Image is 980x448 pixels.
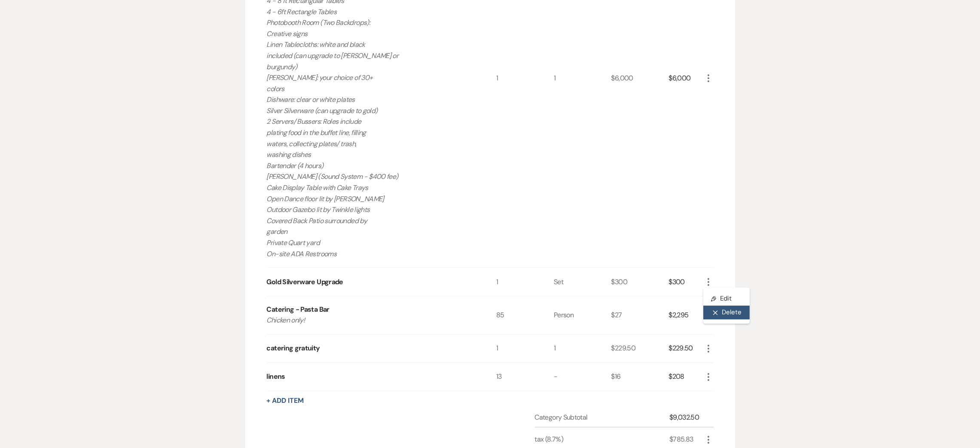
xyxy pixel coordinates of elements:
[703,306,750,319] button: Delete
[267,371,285,382] div: linens
[669,363,703,391] div: $208
[554,334,611,362] div: 1
[669,434,703,445] div: $785.83
[267,397,304,404] button: + Add Item
[703,292,750,306] button: Edit
[611,296,669,334] div: $27
[554,296,611,334] div: Person
[669,296,703,334] div: $2,295
[496,268,554,296] div: 1
[267,304,330,315] div: Catering - Pasta Bar
[267,343,320,353] div: catering gratuity
[669,334,703,362] div: $229.50
[611,268,669,296] div: $300
[267,277,343,287] div: Gold Silverware Upgrade
[669,268,703,296] div: $300
[267,315,473,326] p: Chicken only!
[554,268,611,296] div: Set
[496,334,554,362] div: 1
[535,412,670,423] div: Category Subtotal
[611,334,669,362] div: $229.50
[669,412,703,423] div: $9,032.50
[611,363,669,391] div: $16
[554,363,611,391] div: -
[535,434,670,445] div: tax (8.7%)
[496,363,554,391] div: 13
[496,296,554,334] div: 85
